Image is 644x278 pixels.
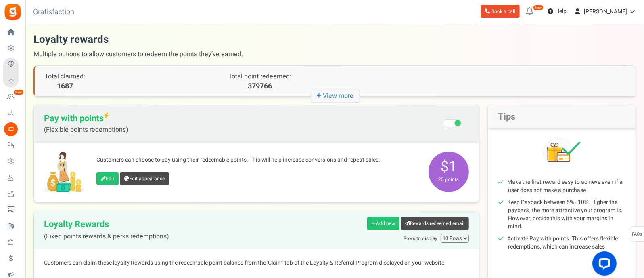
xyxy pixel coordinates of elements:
li: Keep Payback between 5% - 10%. Higher the payback, the more attractive your program is. However, ... [508,198,625,231]
h3: Gratisfaction [24,4,83,20]
a: Book a call [481,5,520,18]
i: View more [311,90,360,103]
a: Help [544,5,570,18]
span: FAQs [631,227,642,242]
span: $1 [429,152,469,192]
span: [PERSON_NAME] [584,7,627,16]
a: New [3,90,22,104]
span: Multiple options to allow customers to redeem the points they’ve earned. [33,47,636,61]
a: Rewards redeemed email [401,217,469,230]
h2: Loyalty Rewards [44,219,169,240]
h2: Tips [488,105,636,128]
p: Total point redeemed: [185,72,335,81]
small: 25 points [431,176,467,183]
li: Make the first reward easy to achieve even if a user does not make a purchase [508,178,625,194]
a: Add new [367,217,399,230]
span: (Flexible points redemptions) [44,126,128,133]
a: Edit [96,172,119,185]
small: Rows to display [404,235,437,242]
span: 1687 [45,81,85,92]
li: Activate Pay with points. This offers flexible redemptions, which can increase sales [508,235,625,251]
img: Gratisfaction [4,3,22,21]
span: Pay with points [44,113,128,133]
em: New [13,89,24,95]
em: New [533,5,544,11]
span: (Fixed points rewards & perks redemptions) [44,233,169,240]
span: Help [553,7,567,15]
img: Pay with points [44,152,84,192]
a: Edit appearance [120,172,169,185]
img: Tips [543,137,581,168]
p: Customers can claim these loyalty Rewards using the redeemable point balance from the 'Claim' tab... [44,259,469,267]
p: 379766 [185,81,335,92]
span: Total claimed: [45,72,85,81]
strong: + [317,90,323,102]
h1: Loyalty rewards [33,32,636,61]
p: Customers can choose to pay using their redeemable points. This will help increase conversions an... [96,156,420,164]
